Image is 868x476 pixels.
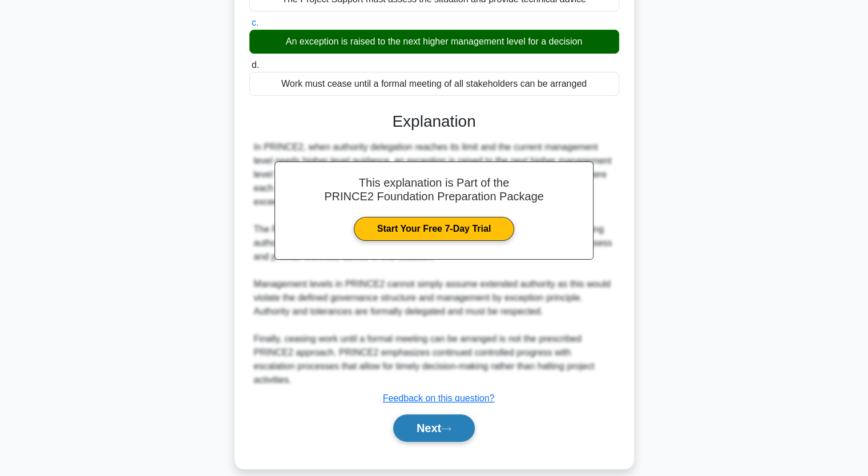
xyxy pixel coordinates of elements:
span: c. [252,18,259,27]
a: Feedback on this question? [383,393,495,403]
div: In PRINCE2, when authority delegation reaches its limit and the current management level needs hi... [254,140,615,387]
button: Next [393,414,475,442]
div: An exception is raised to the next higher management level for a decision [249,30,619,54]
a: Start Your Free 7-Day Trial [354,217,514,241]
div: Work must cease until a formal meeting of all stakeholders can be arranged [249,72,619,96]
span: d. [252,60,259,70]
h3: Explanation [256,112,612,131]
